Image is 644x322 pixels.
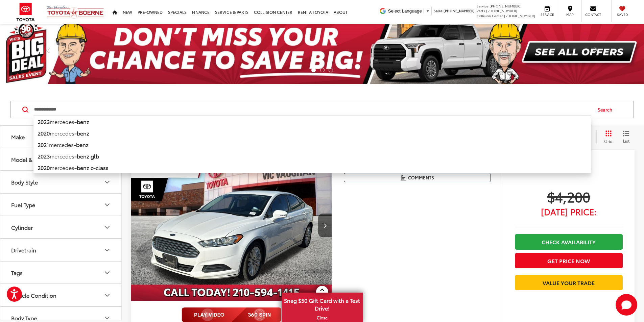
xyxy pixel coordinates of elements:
[131,150,332,301] div: 2016 Ford Fusion Hybrid SE 0
[515,234,623,249] a: Check Availability
[33,101,591,118] input: Search by Make, Model, or Keyword
[74,129,89,137] b: -benz
[38,152,50,160] b: 2023
[408,174,434,181] span: Comments
[344,173,491,182] button: Comments
[38,141,49,148] b: 2021
[388,8,422,14] span: Select Language
[38,129,50,137] b: 2020
[38,118,50,125] b: 2023
[318,214,332,237] button: Next image
[11,224,33,230] div: Cylinder
[47,5,104,19] img: Vic Vaughan Toyota of Boerne
[74,118,89,125] b: -benz
[490,3,521,8] span: [PHONE_NUMBER]
[0,262,122,283] button: TagsTags
[0,126,122,148] button: MakeMake
[38,164,50,171] b: 2020
[591,101,622,118] button: Search
[444,8,475,13] span: [PHONE_NUMBER]
[504,13,535,18] span: [PHONE_NUMBER]
[596,130,618,144] button: Grid View
[74,152,99,160] b: -benz glb
[11,269,23,276] div: Tags
[623,138,629,144] span: List
[515,188,623,205] span: $4,200
[131,150,332,301] a: 2016 Ford Fusion Hybrid SE2016 Ford Fusion Hybrid SE2016 Ford Fusion Hybrid SE2016 Ford Fusion Hy...
[515,275,623,290] a: Value Your Trade
[604,138,613,144] span: Grid
[616,294,637,316] button: Toggle Chat Window
[615,12,630,17] span: Saved
[477,3,488,8] span: Service
[0,148,122,170] button: Model & TrimModel & Trim
[0,284,122,306] button: Vehicle ConditionVehicle Condition
[33,162,591,173] li: mercedes
[74,164,109,171] b: -benz c-class
[11,201,35,208] div: Fuel Type
[11,156,44,163] div: Model & Trim
[477,13,503,18] span: Collision Center
[33,139,591,150] li: mercedes
[33,127,591,139] li: mercedes
[618,130,635,144] button: List View
[11,292,56,298] div: Vehicle Condition
[11,315,37,321] div: Body Type
[74,141,89,148] b: -benz
[103,314,111,322] div: Body Type
[33,116,591,127] li: mercedes
[401,175,406,180] img: Comments
[616,294,637,316] svg: Start Chat
[0,194,122,216] button: Fuel TypeFuel Type
[103,223,111,231] div: Cylinder
[486,8,517,13] span: [PHONE_NUMBER]
[426,8,430,14] span: ▼
[0,239,122,261] button: DrivetrainDrivetrain
[0,216,122,238] button: CylinderCylinder
[103,178,111,186] div: Body Style
[11,247,36,253] div: Drivetrain
[282,293,362,314] span: Snag $50 Gift Card with a Test Drive!
[540,12,555,17] span: Service
[103,269,111,277] div: Tags
[11,179,38,185] div: Body Style
[515,208,623,215] span: [DATE] Price:
[434,8,443,13] span: Sales
[103,291,111,299] div: Vehicle Condition
[0,171,122,193] button: Body StyleBody Style
[131,150,332,301] img: 2016 Ford Fusion Hybrid SE
[33,150,591,162] li: mercedes
[103,246,111,254] div: Drivetrain
[388,8,430,14] a: Select Language​
[563,12,577,17] span: Map
[515,253,623,268] button: Get Price Now
[585,12,601,17] span: Contact
[103,201,111,209] div: Fuel Type
[11,133,25,140] div: Make
[477,8,485,13] span: Parts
